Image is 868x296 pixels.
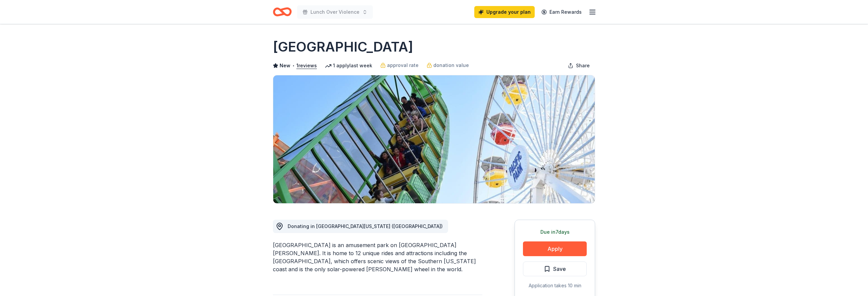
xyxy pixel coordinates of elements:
a: Upgrade your plan [474,6,535,18]
button: Share [563,59,595,72]
span: Donating in [GEOGRAPHIC_DATA][US_STATE] ([GEOGRAPHIC_DATA]) [288,223,443,229]
img: Image for Pacific Park [273,75,595,203]
h1: [GEOGRAPHIC_DATA] [273,38,413,56]
span: Lunch Over Violence [310,8,359,16]
a: approval rate [380,61,419,69]
div: 1 apply last week [325,62,372,70]
span: Save [553,265,566,273]
div: [GEOGRAPHIC_DATA] is an amusement park on [GEOGRAPHIC_DATA][PERSON_NAME]. It is home to 12 unique... [273,241,482,273]
span: Share [576,62,590,70]
div: Due in 7 days [523,228,587,236]
div: Application takes 10 min [523,282,587,290]
button: 1reviews [296,62,317,70]
a: donation value [427,61,469,69]
span: • [292,63,295,68]
button: Apply [523,241,587,256]
button: Save [523,262,587,276]
a: Earn Rewards [537,6,586,18]
span: New [280,62,290,70]
a: Home [273,4,292,20]
span: approval rate [387,61,419,69]
button: Lunch Over Violence [297,5,373,19]
span: donation value [433,61,469,69]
